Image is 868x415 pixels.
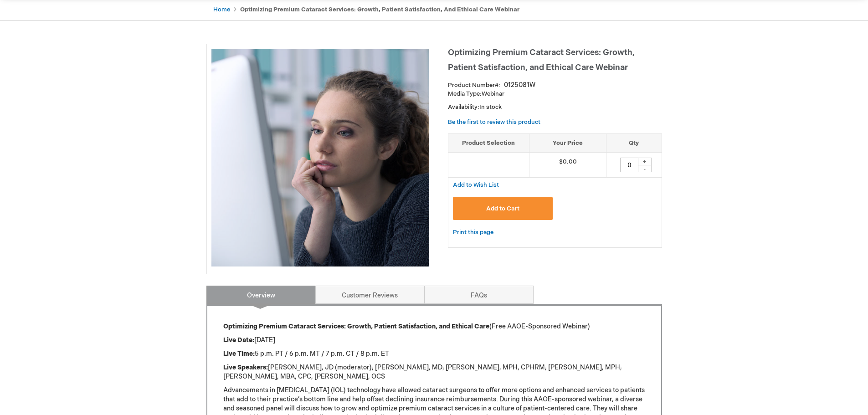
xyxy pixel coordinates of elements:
button: Add to Cart [453,197,553,220]
strong: Live Time: [223,350,255,358]
th: Your Price [529,133,606,153]
p: (Free AAOE-Sponsored Webinar) [223,322,645,331]
input: Qty [620,158,638,172]
a: Customer Reviews [315,286,425,304]
th: Product Selection [448,133,529,153]
div: - [638,165,652,172]
img: Optimizing Premium Cataract Services: Growth, Patient Satisfaction, and Ethical Care Webinar [211,49,429,266]
span: Optimizing Premium Cataract Services: Growth, Patient Satisfaction, and Ethical Care Webinar [448,48,635,72]
a: Be the first to review this product [448,118,540,126]
div: + [638,158,652,165]
td: $0.00 [529,153,606,178]
strong: Product Number [448,82,500,89]
span: In stock [479,103,502,111]
strong: Media Type: [448,90,482,97]
strong: Live Date: [223,336,254,344]
a: FAQs [424,286,534,304]
th: Qty [606,133,662,153]
p: [PERSON_NAME], JD (moderator); [PERSON_NAME], MD; [PERSON_NAME], MPH, CPHRM; [PERSON_NAME], MPH; ... [223,363,645,381]
p: Webinar [448,90,662,98]
span: Add to Cart [486,205,519,212]
a: Add to Wish List [453,181,499,189]
strong: Live Speakers: [223,364,268,371]
strong: Optimizing Premium Cataract Services: Growth, Patient Satisfaction, and Ethical Care [223,323,489,330]
p: Availability: [448,103,662,112]
strong: Optimizing Premium Cataract Services: Growth, Patient Satisfaction, and Ethical Care Webinar [240,6,519,13]
p: [DATE] [223,336,645,345]
a: Home [213,6,230,13]
a: Overview [206,286,316,304]
div: 0125081W [504,81,535,90]
a: Print this page [453,227,493,238]
p: 5 p.m. PT / 6 p.m. MT / 7 p.m. CT / 8 p.m. ET [223,349,645,359]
